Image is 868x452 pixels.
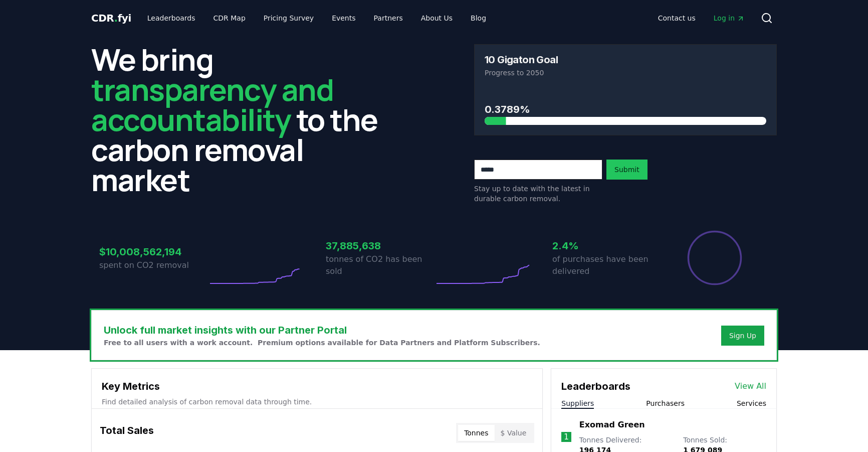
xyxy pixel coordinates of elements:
[606,160,647,180] button: Submit
[561,379,630,394] h3: Leaderboards
[99,259,207,271] p: spent on CO2 removal
[706,9,753,27] a: Log in
[552,238,661,253] h3: 2.4%
[104,338,540,348] p: Free to all users with a work account. Premium options available for Data Partners and Platform S...
[413,9,461,27] a: About Us
[205,9,254,27] a: CDR Map
[721,326,764,346] button: Sign Up
[485,68,766,78] p: Progress to 2050
[139,9,203,27] a: Leaderboards
[737,398,766,408] button: Services
[104,323,540,338] h3: Unlock full market insights with our Partner Portal
[91,12,131,24] span: CDR fyi
[102,379,532,394] h3: Key Metrics
[256,9,322,27] a: Pricing Survey
[735,380,766,392] a: View All
[687,230,743,286] div: Percentage of sales delivered
[326,253,434,277] p: tonnes of CO2 has been sold
[326,238,434,253] h3: 37,885,638
[646,398,685,408] button: Purchasers
[91,11,131,25] a: CDR.fyi
[564,431,569,443] p: 1
[650,9,704,27] a: Contact us
[579,419,645,431] a: Exomad Green
[100,423,154,443] h3: Total Sales
[561,398,594,408] button: Suppliers
[485,55,558,65] h3: 10 Gigaton Goal
[91,44,394,195] h2: We bring to the carbon removal market
[139,9,494,27] nav: Main
[458,425,494,441] button: Tonnes
[102,397,532,407] p: Find detailed analysis of carbon removal data through time.
[495,425,533,441] button: $ Value
[474,184,602,204] p: Stay up to date with the latest in durable carbon removal.
[324,9,363,27] a: Events
[114,12,118,24] span: .
[650,9,753,27] nav: Main
[366,9,411,27] a: Partners
[463,9,494,27] a: Blog
[729,331,756,341] a: Sign Up
[714,13,745,23] span: Log in
[99,244,207,259] h3: $10,008,562,194
[485,102,766,117] h3: 0.3789%
[552,253,661,277] p: of purchases have been delivered
[91,69,333,140] span: transparency and accountability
